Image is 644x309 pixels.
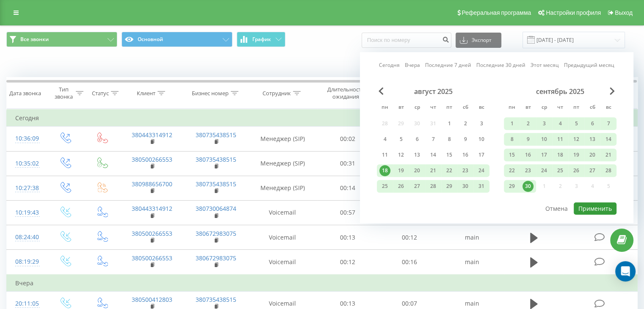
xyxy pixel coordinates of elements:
div: 23 [460,165,471,176]
span: График [252,36,271,42]
div: 23 [522,165,533,176]
div: 7 [428,134,439,145]
button: Применить [574,202,616,215]
td: Менеджер (SIP) [248,151,317,176]
a: 380443314912 [132,131,172,139]
div: чт 28 авг. 2025 г. [425,180,441,193]
button: Основной [122,32,232,47]
td: main [440,225,504,250]
div: вс 3 авг. 2025 г. [473,117,489,130]
div: 08:24:40 [15,229,38,246]
abbr: четверг [554,102,567,114]
div: ср 17 сент. 2025 г. [536,149,552,161]
td: Вчера [7,275,638,292]
td: Сегодня [7,110,638,127]
td: main [440,250,504,275]
div: 10 [539,134,550,145]
div: вс 28 сент. 2025 г. [600,164,616,177]
div: ср 20 авг. 2025 г. [409,164,425,177]
td: 00:57 [317,200,379,225]
abbr: пятница [570,102,583,114]
div: 28 [603,165,614,176]
a: Предыдущий месяц [564,61,614,69]
td: 00:12 [317,250,379,275]
div: Дата звонка [9,90,41,97]
div: пт 12 сент. 2025 г. [568,133,584,146]
div: вт 12 авг. 2025 г. [393,149,409,161]
div: сб 30 авг. 2025 г. [457,180,473,193]
div: пн 25 авг. 2025 г. [377,180,393,193]
div: 15 [444,149,455,160]
abbr: суббота [459,102,472,114]
a: 380672983075 [196,254,236,262]
div: 10 [476,134,487,145]
div: вт 9 сент. 2025 г. [520,133,536,146]
div: вт 23 сент. 2025 г. [520,164,536,177]
div: 19 [395,165,406,176]
div: вт 19 авг. 2025 г. [393,164,409,177]
a: 380988656700 [132,180,172,188]
abbr: понедельник [506,102,518,114]
div: 14 [428,149,439,160]
div: сб 6 сент. 2025 г. [584,117,600,130]
td: Менеджер (SIP) [248,127,317,151]
div: пт 22 авг. 2025 г. [441,164,457,177]
div: пн 29 сент. 2025 г. [504,180,520,193]
td: Менеджер (SIP) [248,176,317,200]
div: пн 22 сент. 2025 г. [504,164,520,177]
div: 26 [571,165,582,176]
div: 16 [522,149,533,160]
div: пн 18 авг. 2025 г. [377,164,393,177]
div: 2 [460,118,471,129]
div: Open Intercom Messenger [615,261,636,281]
div: ср 13 авг. 2025 г. [409,149,425,161]
abbr: четверг [427,102,439,114]
div: чт 7 авг. 2025 г. [425,133,441,146]
div: 2 [522,118,533,129]
td: 00:12 [379,225,440,250]
span: Настройки профиля [546,9,601,16]
div: 13 [412,149,423,160]
td: Voicemail [248,250,317,275]
div: 29 [506,181,517,192]
a: 380735438515 [196,180,236,188]
button: График [237,32,285,47]
abbr: среда [538,102,550,114]
div: 6 [587,118,598,129]
div: 19 [571,149,582,160]
div: 26 [395,181,406,192]
div: Клиент [137,90,155,97]
div: сб 23 авг. 2025 г. [457,164,473,177]
div: ср 10 сент. 2025 г. [536,133,552,146]
div: 25 [379,181,390,192]
div: 20 [412,165,423,176]
div: чт 14 авг. 2025 г. [425,149,441,161]
div: 08:19:29 [15,254,38,270]
div: 22 [506,165,517,176]
div: 29 [444,181,455,192]
div: 1 [506,118,517,129]
div: 17 [539,149,550,160]
div: вт 16 сент. 2025 г. [520,149,536,161]
td: 00:02 [317,127,379,151]
a: 380500412803 [132,295,172,303]
div: пт 19 сент. 2025 г. [568,149,584,161]
div: вс 17 авг. 2025 г. [473,149,489,161]
abbr: вторник [522,102,534,114]
div: сб 9 авг. 2025 г. [457,133,473,146]
div: сб 27 сент. 2025 г. [584,164,600,177]
abbr: воскресенье [602,102,615,114]
div: 10:27:38 [15,180,38,196]
div: Сотрудник [263,90,291,97]
a: 380443314912 [132,204,172,212]
div: вс 14 сент. 2025 г. [600,133,616,146]
a: Последние 7 дней [425,61,471,69]
div: 18 [555,149,566,160]
div: пт 15 авг. 2025 г. [441,149,457,161]
button: Экспорт [456,33,501,48]
div: 27 [412,181,423,192]
a: Вчера [405,61,420,69]
div: 12 [571,134,582,145]
abbr: понедельник [379,102,391,114]
div: вс 21 сент. 2025 г. [600,149,616,161]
